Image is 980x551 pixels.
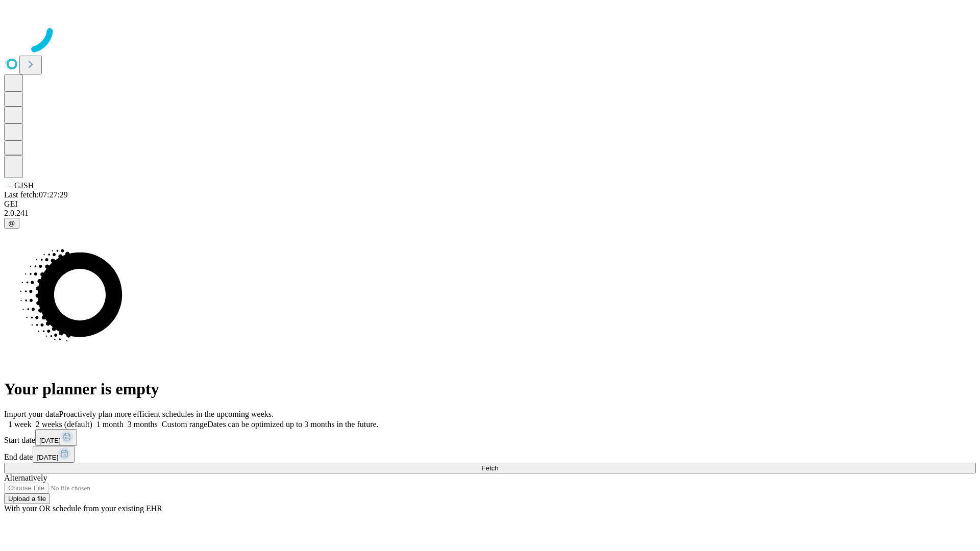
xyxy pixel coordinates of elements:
[4,190,68,199] span: Last fetch: 07:27:29
[4,429,976,446] div: Start date
[39,437,61,444] span: [DATE]
[96,420,124,429] span: 1 month
[207,420,378,429] span: Dates can be optimized up to 3 months in the future.
[36,420,92,429] span: 2 weeks (default)
[481,464,498,472] span: Fetch
[128,420,158,429] span: 3 months
[4,463,976,473] button: Fetch
[8,420,32,429] span: 1 week
[14,181,34,190] span: GJSH
[37,454,58,461] span: [DATE]
[35,429,77,446] button: [DATE]
[4,209,976,218] div: 2.0.241
[4,473,47,482] span: Alternatively
[4,504,162,513] span: With your OR schedule from your existing EHR
[4,218,19,229] button: @
[4,493,50,504] button: Upload a file
[4,410,59,418] span: Import your data
[4,446,976,463] div: End date
[59,410,274,418] span: Proactively plan more efficient schedules in the upcoming weeks.
[33,446,75,463] button: [DATE]
[8,219,15,227] span: @
[4,380,976,398] h1: Your planner is empty
[162,420,207,429] span: Custom range
[4,199,976,209] div: GEI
